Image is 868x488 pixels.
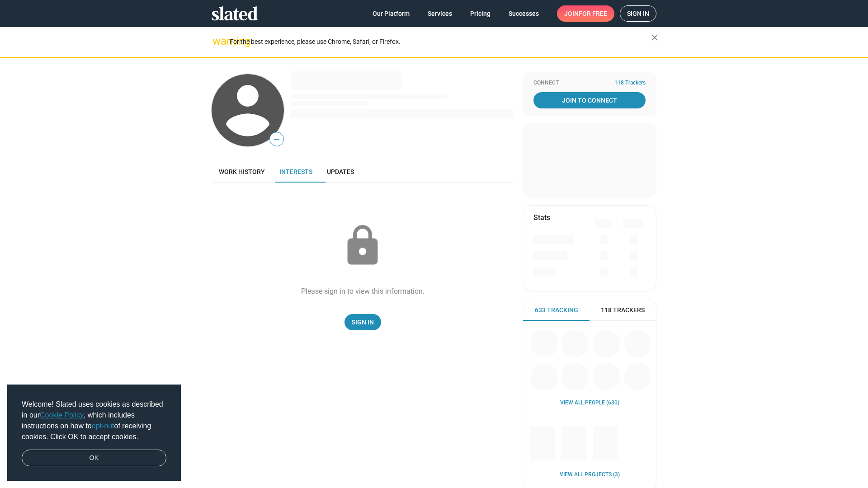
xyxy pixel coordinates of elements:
a: Sign In [344,314,381,330]
a: Interests [272,161,320,183]
div: Please sign in to view this information. [301,286,425,296]
div: cookieconsent [7,385,181,481]
a: View all People (630) [560,399,619,407]
span: Pricing [470,5,491,22]
a: Work history [212,161,272,183]
div: Connect [533,80,646,87]
span: Interests [279,168,312,175]
span: Updates [327,168,354,175]
div: For the best experience, please use Chrome, Safari, or Firefox. [230,36,651,48]
span: Successes [509,5,539,22]
a: Cookie Policy [40,411,84,419]
a: Sign in [620,5,656,22]
a: Our Platform [365,5,417,22]
a: View all Projects (3) [560,471,620,479]
mat-icon: lock [340,223,385,268]
a: Join To Connect [533,92,646,108]
span: Sign in [627,6,649,21]
a: opt-out [92,422,114,430]
a: dismiss cookie message [22,450,166,467]
a: Successes [501,5,546,22]
span: — [270,134,283,145]
a: Services [420,5,459,22]
span: Sign In [352,314,374,330]
span: Our Platform [373,5,410,22]
a: Joinfor free [557,5,614,22]
span: for free [579,5,607,22]
a: Updates [320,161,361,183]
span: 633 Tracking [535,306,578,314]
span: 118 Trackers [614,80,646,87]
span: Welcome! Slated uses cookies as described in our , which includes instructions on how to of recei... [22,399,166,442]
mat-icon: close [649,32,660,43]
span: 118 Trackers [601,306,645,314]
span: Work history [219,168,265,175]
mat-icon: warning [212,36,223,47]
span: Join [564,5,607,22]
mat-card-title: Stats [533,213,550,222]
span: Services [428,5,452,22]
a: Pricing [463,5,498,22]
span: Join To Connect [535,92,644,108]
